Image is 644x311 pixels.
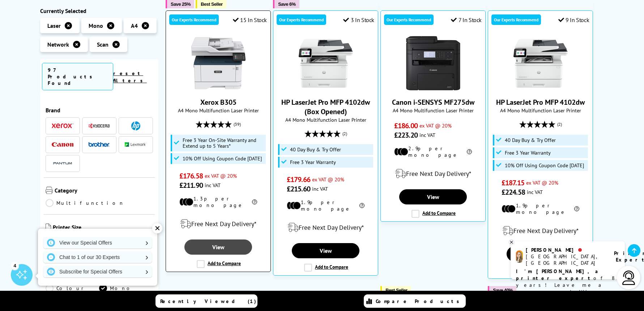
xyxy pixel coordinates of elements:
[234,117,241,131] span: (39)
[526,179,558,186] span: ex VAT @ 20%
[507,246,574,262] a: View
[233,16,267,23] div: 15 In Stock
[46,187,53,194] img: Category
[46,199,124,207] a: Multifunction
[278,1,295,7] span: Save 6%
[419,122,452,129] span: ex VAT @ 20%
[622,271,636,285] img: user-headset-light.svg
[183,156,262,161] span: 10% Off Using Coupon Code [DATE]
[200,98,236,107] a: Xerox B305
[55,187,153,195] span: Category
[492,107,589,114] span: A4 Mono Multifunction Laser Printer
[304,264,348,272] label: Add to Compare
[160,298,256,304] span: Recently Viewed (1)
[131,22,138,29] span: A4
[292,243,359,258] a: View
[557,117,562,131] span: (2)
[343,16,374,23] div: 3 In Stock
[281,98,370,116] a: HP LaserJet Pro MFP 4102dw (Box Opened)
[376,298,463,304] span: Compare Products
[52,142,73,147] img: Canon
[394,145,472,158] li: 2.9p per mono page
[277,217,374,238] div: modal_delivery
[451,16,482,23] div: 7 In Stock
[384,14,434,25] div: Our Experts Recommend
[125,143,146,147] img: Lexmark
[52,159,73,168] img: Pantum
[52,140,73,149] a: Canon
[385,288,408,293] span: Best Seller
[502,187,525,197] span: £224.58
[179,181,203,190] span: £211.90
[97,41,108,48] span: Scan
[205,182,221,189] span: inc VAT
[11,262,19,269] div: 4
[299,85,353,92] a: HP LaserJet Pro MFP 4102dw (Box Opened)
[179,171,203,181] span: £176.58
[169,14,219,25] div: Our Experts Recommend
[526,247,605,253] div: [PERSON_NAME]
[170,214,267,234] div: modal_delivery
[384,107,482,114] span: A4 Mono Multifunction Laser Printer
[43,251,152,263] a: Chat to 1 of our 30 Experts
[201,1,223,7] span: Best Seller
[53,224,153,232] span: Printer Size
[191,36,246,90] img: Xerox B305
[88,140,110,149] a: Brother
[290,147,341,152] span: 40 Day Buy & Try Offer
[43,237,152,249] a: View our Special Offers
[488,286,516,294] button: Save 40%
[299,36,353,90] img: HP LaserJet Pro MFP 4102dw (Box Opened)
[47,41,69,48] span: Network
[527,189,543,195] span: inc VAT
[411,210,456,218] label: Add to Compare
[125,140,146,149] a: Lexmark
[516,268,619,302] p: of 8 years! Leave me a message and I'll respond ASAP
[52,159,73,168] a: Pantum
[394,130,418,140] span: £223.20
[312,185,328,192] span: inc VAT
[513,85,568,92] a: HP LaserJet Pro MFP 4102dw
[394,121,418,130] span: £186.00
[131,121,140,130] img: HP
[152,223,162,233] div: ✕
[380,286,411,294] button: Best Seller
[491,14,541,25] div: Our Experts Recommend
[205,172,237,179] span: ex VAT @ 20%
[183,137,264,149] span: Free 3 Year On-Site Warranty and Extend up to 5 Years*
[191,85,246,92] a: Xerox B305
[287,199,364,212] li: 1.9p per mono page
[46,224,51,231] img: Printer Size
[46,284,99,292] a: Colour
[392,98,474,107] a: Canon i-SENSYS MF275dw
[493,288,513,293] span: Save 40%
[406,85,460,92] a: Canon i-SENSYS MF275dw
[364,294,466,308] a: Compare Products
[52,124,73,129] img: Xerox
[312,176,344,183] span: ex VAT @ 20%
[505,137,556,143] span: 40 Day Buy & Try Offer
[47,22,61,29] span: Laser
[179,195,257,208] li: 1.3p per mono page
[125,121,146,130] a: HP
[287,175,310,184] span: £179.66
[43,266,152,277] a: Subscribe for Special Offers
[88,123,110,129] img: Kyocera
[496,98,585,107] a: HP LaserJet Pro MFP 4102dw
[558,16,589,23] div: 9 In Stock
[40,7,159,14] div: Currently Selected
[171,1,191,7] span: Save 25%
[492,221,589,241] div: modal_delivery
[52,121,73,130] a: Xerox
[516,268,600,281] b: I'm [PERSON_NAME], a printer expert
[502,202,579,215] li: 1.9p per mono page
[99,284,153,292] a: Mono
[406,36,460,90] img: Canon i-SENSYS MF275dw
[384,164,482,184] div: modal_delivery
[287,184,310,194] span: £215.60
[277,116,374,123] span: A4 Mono Multifunction Laser Printer
[113,70,147,84] a: reset filters
[170,107,267,114] span: A4 Mono Multifunction Laser Printer
[399,189,466,204] a: View
[505,163,584,168] span: 10% Off Using Coupon Code [DATE]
